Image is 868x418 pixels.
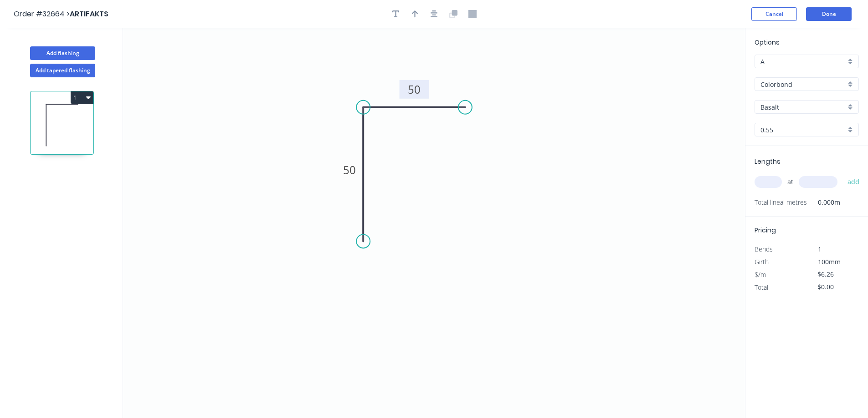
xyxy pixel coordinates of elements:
[807,196,840,209] span: 0.000m
[343,162,356,177] tspan: 50
[755,257,769,266] span: Girth
[760,125,846,135] input: Thickness
[806,7,852,21] button: Done
[70,9,108,19] span: ARTIFAKTS
[760,102,846,112] input: Colour
[408,82,421,97] tspan: 50
[71,91,93,104] button: 1
[30,64,95,77] button: Add tapered flashing
[843,174,864,190] button: add
[787,176,793,188] span: at
[755,38,780,47] span: Options
[755,245,773,253] span: Bends
[14,9,70,19] span: Order #32664 >
[818,257,841,266] span: 100mm
[755,157,781,166] span: Lengths
[755,226,776,235] span: Pricing
[755,196,807,209] span: Total lineal metres
[818,245,822,253] span: 1
[760,57,846,66] input: Price level
[760,80,846,89] input: Material
[123,28,745,418] svg: 0
[30,46,95,60] button: Add flashing
[751,7,797,21] button: Cancel
[755,270,766,279] span: $/m
[755,283,768,292] span: Total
